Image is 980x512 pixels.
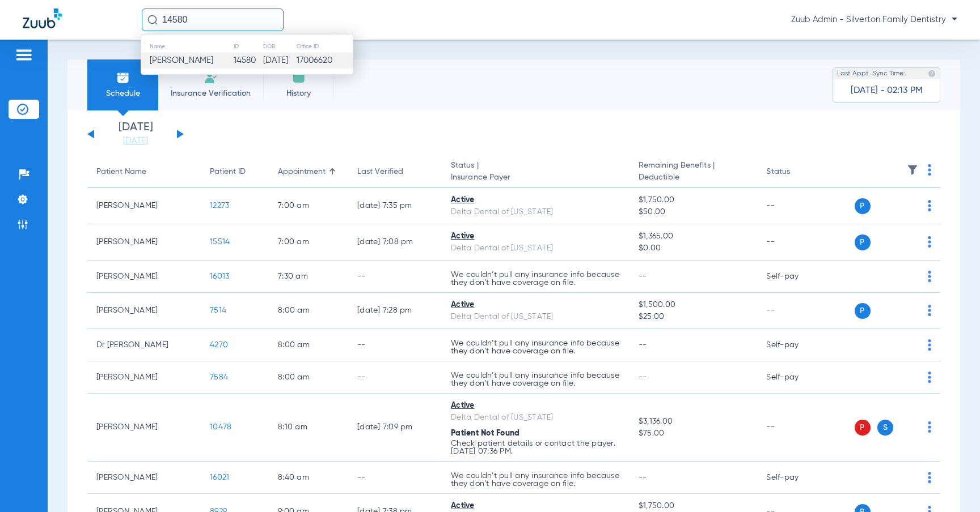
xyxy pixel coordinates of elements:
span: 12273 [210,202,229,210]
span: $1,750.00 [639,194,749,206]
td: -- [348,462,442,494]
img: History [292,71,306,84]
td: [PERSON_NAME] [87,462,201,494]
input: Search for patients [142,8,284,31]
th: Status [757,156,834,188]
span: 10478 [210,423,231,431]
span: 7584 [210,373,228,381]
span: Zuub Admin - Silverton Family Dentistry [791,14,957,25]
span: P [855,234,871,250]
img: group-dot-blue.svg [928,372,931,383]
td: Self-pay [757,329,834,361]
img: last sync help info [928,70,936,78]
img: Zuub Logo [23,8,62,28]
span: 15514 [210,238,230,246]
td: -- [757,394,834,462]
span: Schedule [96,88,150,99]
td: 7:00 AM [269,188,348,224]
span: Deductible [639,172,749,184]
iframe: Chat Widget [923,458,980,512]
img: filter.svg [907,164,918,176]
a: [DATE] [102,135,170,147]
span: $1,750.00 [639,500,749,512]
p: We couldn’t pull any insurance info because they don’t have coverage on file. [451,339,620,355]
td: Dr [PERSON_NAME] [87,329,201,361]
span: -- [639,373,647,381]
span: P [855,198,871,214]
div: Appointment [278,166,339,178]
span: Last Appt. Sync Time: [837,68,905,79]
td: -- [348,361,442,394]
span: -- [639,473,647,481]
div: Last Verified [357,166,403,178]
li: [DATE] [102,122,170,147]
span: $50.00 [639,206,749,218]
img: group-dot-blue.svg [928,305,931,316]
th: Remaining Benefits | [630,156,758,188]
img: Search Icon [147,15,158,25]
span: 16013 [210,272,229,280]
div: Patient Name [96,166,192,178]
p: Check patient details or contact the payer. [DATE] 07:36 PM. [451,440,620,455]
div: Delta Dental of [US_STATE] [451,311,620,323]
th: DOB [263,40,295,53]
td: Self-pay [757,261,834,293]
img: group-dot-blue.svg [928,200,931,211]
th: Office ID [296,40,353,53]
span: $1,500.00 [639,299,749,311]
img: Schedule [116,71,130,84]
td: [PERSON_NAME] [87,188,201,224]
td: [DATE] 7:35 PM [348,188,442,224]
td: -- [757,188,834,224]
span: -- [639,341,647,349]
td: [DATE] 7:28 PM [348,293,442,329]
span: Insurance Payer [451,172,620,184]
th: Name [141,40,233,53]
div: Delta Dental of [US_STATE] [451,206,620,218]
span: S [877,420,893,436]
p: We couldn’t pull any insurance info because they don’t have coverage on file. [451,372,620,387]
div: Delta Dental of [US_STATE] [451,242,620,254]
div: Patient ID [210,166,246,178]
span: $3,136.00 [639,416,749,428]
img: Manual Insurance Verification [204,71,218,84]
td: 8:10 AM [269,394,348,462]
span: Patient Not Found [451,429,519,437]
td: 8:00 AM [269,361,348,394]
td: Self-pay [757,361,834,394]
span: -- [639,272,647,280]
td: [DATE] [263,53,295,69]
td: -- [348,261,442,293]
span: [PERSON_NAME] [150,56,213,65]
td: [PERSON_NAME] [87,394,201,462]
span: 16021 [210,473,229,481]
td: 7:30 AM [269,261,348,293]
img: group-dot-blue.svg [928,339,931,351]
div: Delta Dental of [US_STATE] [451,412,620,424]
img: hamburger-icon [15,48,33,62]
span: Insurance Verification [167,88,255,99]
span: History [272,88,326,99]
div: Appointment [278,166,326,178]
span: $1,365.00 [639,231,749,242]
td: 8:00 AM [269,293,348,329]
span: $0.00 [639,242,749,254]
div: Active [451,400,620,412]
td: -- [348,329,442,361]
p: We couldn’t pull any insurance info because they don’t have coverage on file. [451,271,620,287]
img: group-dot-blue.svg [928,271,931,282]
img: group-dot-blue.svg [928,421,931,433]
td: 8:40 AM [269,462,348,494]
img: group-dot-blue.svg [928,164,931,176]
p: We couldn’t pull any insurance info because they don’t have coverage on file. [451,472,620,488]
td: [DATE] 7:09 PM [348,394,442,462]
span: P [855,303,871,319]
td: -- [757,224,834,261]
span: 7514 [210,306,226,314]
td: [DATE] 7:08 PM [348,224,442,261]
td: [PERSON_NAME] [87,293,201,329]
td: 17006620 [296,53,353,69]
td: 8:00 AM [269,329,348,361]
span: $25.00 [639,311,749,323]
